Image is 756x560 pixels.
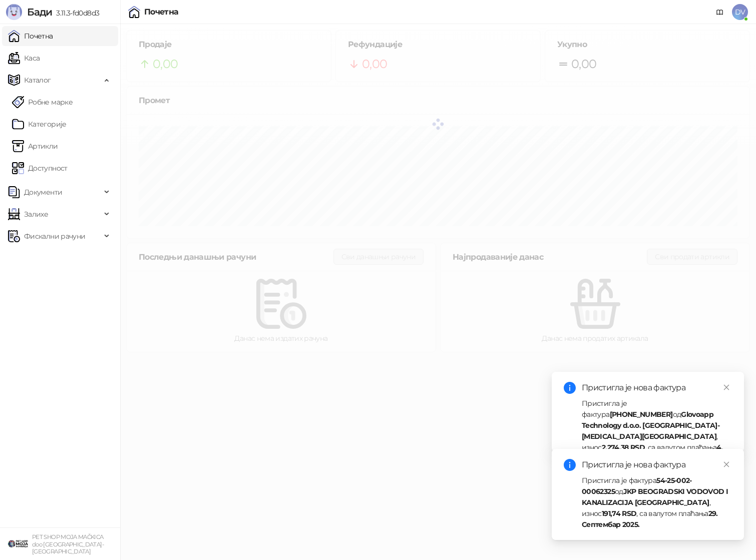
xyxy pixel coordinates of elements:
[582,382,732,394] div: Пристигла је нова фактура
[582,475,732,530] div: Пристигла је фактура од , износ , са валутом плаћања
[12,92,73,112] a: Робне марке
[610,410,673,419] strong: [PHONE_NUMBER]
[582,476,692,496] strong: 54-25-002-00062325
[8,26,53,46] a: Почетна
[582,459,732,471] div: Пристигла је нова фактура
[12,158,68,178] a: Доступност
[24,182,62,202] span: Документи
[564,459,576,471] span: info-circle
[24,226,85,246] span: Фискални рачуни
[8,534,28,554] img: 64x64-companyLogo-9f44b8df-f022-41eb-b7d6-300ad218de09.png
[602,443,645,452] strong: 2.274,38 RSD
[582,410,719,441] strong: Glovoapp Technology d.o.o. [GEOGRAPHIC_DATA]-[MEDICAL_DATA][GEOGRAPHIC_DATA]
[582,398,732,464] div: Пристигла је фактура од , износ , са валутом плаћања
[732,4,748,20] span: DV
[12,136,58,156] a: ArtikliАртикли
[24,70,51,90] span: Каталог
[52,9,99,18] span: 3.11.3-fd0d8d3
[8,48,40,68] a: Каса
[144,8,179,16] div: Почетна
[723,384,730,391] span: close
[582,487,728,507] strong: JKP BEOGRADSKI VODOVOD I KANALIZACIJA [GEOGRAPHIC_DATA]
[564,382,576,394] span: info-circle
[32,533,104,555] small: PET SHOP MOJA MAČKICA doo [GEOGRAPHIC_DATA]-[GEOGRAPHIC_DATA]
[712,4,728,20] a: Документација
[582,509,718,529] strong: 29. Септембар 2025.
[723,461,730,468] span: close
[27,6,52,18] span: Бади
[602,509,637,518] strong: 191,74 RSD
[12,114,67,134] a: Категорије
[24,204,48,224] span: Залихе
[721,459,732,470] a: Close
[6,4,22,20] img: Logo
[721,382,732,393] a: Close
